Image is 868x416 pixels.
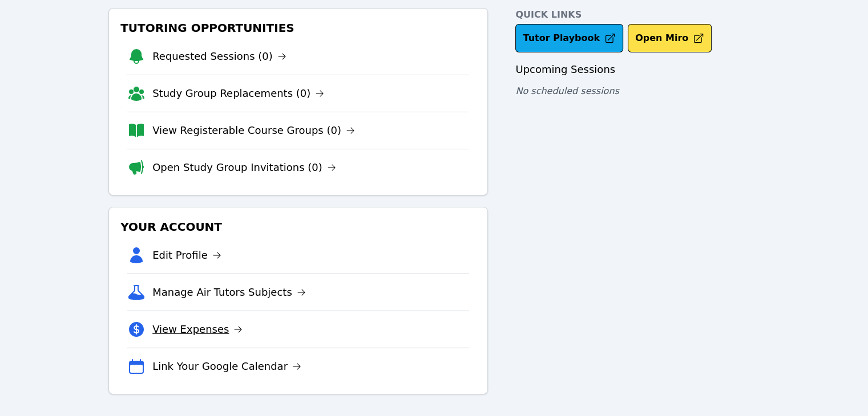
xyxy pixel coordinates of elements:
[152,160,336,176] a: Open Study Group Invitations (0)
[152,247,221,263] a: Edit Profile
[515,8,760,22] h4: Quick Links
[515,24,623,52] a: Tutor Playbook
[118,18,478,38] h3: Tutoring Opportunities
[152,358,301,374] a: Link Your Google Calendar
[152,321,243,337] a: View Expenses
[515,62,760,78] h3: Upcoming Sessions
[152,85,324,101] a: Study Group Replacements (0)
[515,85,619,96] span: No scheduled sessions
[152,123,355,138] a: View Registerable Course Groups (0)
[118,217,478,237] h3: Your Account
[152,48,286,64] a: Requested Sessions (0)
[628,24,712,52] button: Open Miro
[152,284,306,300] a: Manage Air Tutors Subjects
